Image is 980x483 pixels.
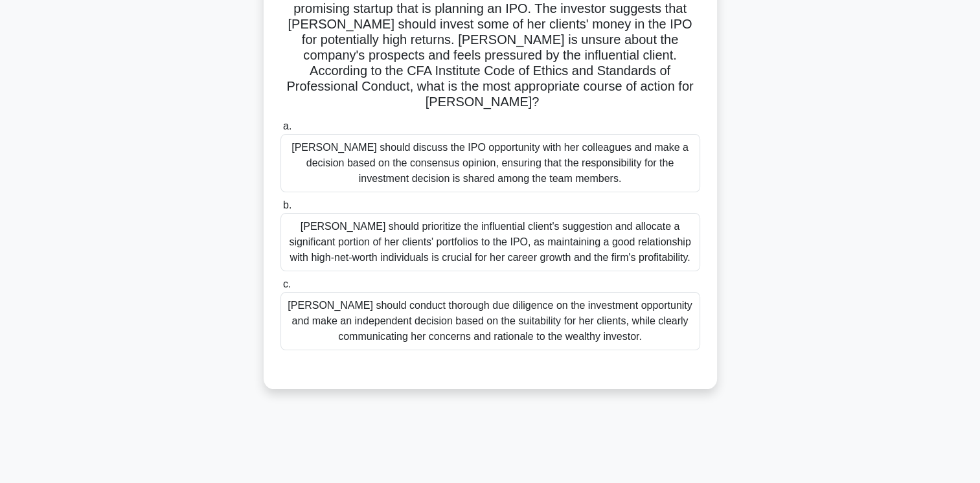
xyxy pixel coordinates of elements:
[280,134,700,192] div: [PERSON_NAME] should discuss the IPO opportunity with her colleagues and make a decision based on...
[283,278,291,289] span: c.
[280,292,700,350] div: [PERSON_NAME] should conduct thorough due diligence on the investment opportunity and make an ind...
[283,199,291,210] span: b.
[283,120,291,131] span: a.
[280,213,700,271] div: [PERSON_NAME] should prioritize the influential client's suggestion and allocate a significant po...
